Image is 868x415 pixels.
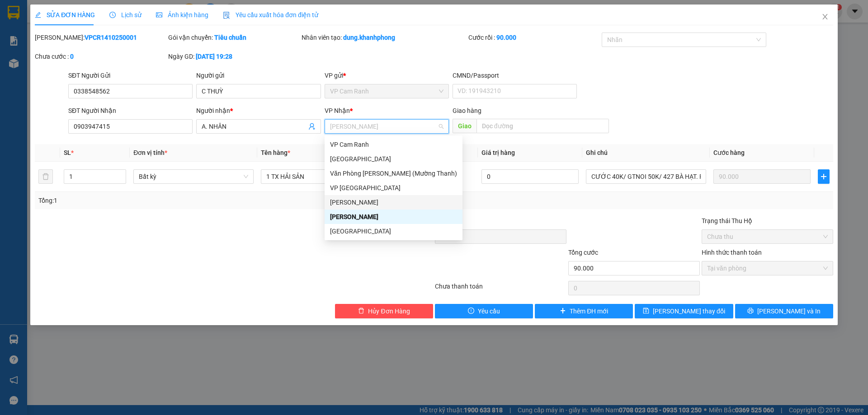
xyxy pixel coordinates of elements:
[261,169,381,184] input: VD: Bàn, Ghế
[325,70,449,80] div: VP gửi
[481,149,515,156] span: Giá trị hàng
[156,12,162,18] span: picture
[468,33,600,42] div: Cước rồi :
[68,70,193,80] div: SĐT Người Gửi
[702,249,762,256] label: Hình thức thanh toán
[35,12,41,18] span: edit
[38,169,53,184] button: delete
[261,149,290,156] span: Tên hàng
[496,34,516,41] b: 90.000
[453,107,481,114] span: Giao hàng
[707,261,828,275] span: Tại văn phòng
[330,168,457,178] div: Văn Phòng [PERSON_NAME] (Mường Thanh)
[168,33,300,42] div: Gói vận chuyển:
[453,119,476,133] span: Giao
[643,308,649,315] span: save
[702,216,833,226] div: Trạng thái Thu Hộ
[560,308,566,315] span: plus
[64,149,71,156] span: SL
[330,154,457,164] div: [GEOGRAPHIC_DATA]
[330,226,457,236] div: [GEOGRAPHIC_DATA]
[335,304,433,318] button: deleteHủy Đơn Hàng
[70,53,74,60] b: 0
[570,306,608,316] span: Thêm ĐH mới
[109,11,142,19] span: Lịch sử
[85,34,137,41] b: VPCR1410250001
[325,224,462,238] div: Nha Trang
[330,183,457,193] div: VP [GEOGRAPHIC_DATA]
[713,169,811,184] input: 0
[156,11,208,19] span: Ảnh kiện hàng
[330,140,457,149] div: VP Cam Ranh
[168,51,300,61] div: Ngày GD:
[358,308,364,315] span: delete
[818,169,830,184] button: plus
[325,195,462,210] div: Lê Hồng Phong
[757,306,821,316] span: [PERSON_NAME] và In
[35,51,166,61] div: Chưa cước :
[818,173,829,180] span: plus
[38,196,335,205] div: Tổng: 1
[735,304,833,318] button: printer[PERSON_NAME] và In
[133,149,167,156] span: Đơn vị tính
[330,197,457,207] div: [PERSON_NAME]
[476,119,609,133] input: Dọc đường
[568,249,598,256] span: Tổng cước
[453,70,577,80] div: CMND/Passport
[325,107,350,114] span: VP Nhận
[343,34,395,41] b: dung.khanhphong
[468,308,474,315] span: exclamation-circle
[325,152,462,166] div: Đà Lạt
[214,34,246,41] b: Tiêu chuẩn
[109,12,116,18] span: clock-circle
[308,123,316,130] span: user-add
[302,33,467,42] div: Nhân viên tạo:
[434,281,567,297] div: Chưa thanh toán
[535,304,633,318] button: plusThêm ĐH mới
[713,149,745,156] span: Cước hàng
[330,212,457,222] div: [PERSON_NAME]
[635,304,733,318] button: save[PERSON_NAME] thay đổi
[223,11,318,19] span: Yêu cầu xuất hóa đơn điện tử
[35,11,95,19] span: SỬA ĐƠN HÀNG
[747,308,754,315] span: printer
[325,137,462,152] div: VP Cam Ranh
[586,169,706,184] input: Ghi Chú
[223,12,230,19] img: icon
[368,306,410,316] span: Hủy Đơn Hàng
[196,70,321,80] div: Người gửi
[325,181,462,195] div: VP Ninh Hòa
[812,5,838,30] button: Close
[653,306,725,316] span: [PERSON_NAME] thay đổi
[478,306,500,316] span: Yêu cầu
[325,210,462,224] div: Phạm Ngũ Lão
[821,13,829,20] span: close
[582,144,710,162] th: Ghi chú
[196,53,232,60] b: [DATE] 19:28
[435,304,533,318] button: exclamation-circleYêu cầu
[196,106,321,116] div: Người nhận
[139,170,248,183] span: Bất kỳ
[68,106,193,116] div: SĐT Người Nhận
[35,33,166,42] div: [PERSON_NAME]:
[325,166,462,181] div: Văn Phòng Trần Phú (Mường Thanh)
[330,84,443,98] span: VP Cam Ranh
[707,230,828,243] span: Chưa thu
[330,120,443,133] span: Phạm Ngũ Lão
